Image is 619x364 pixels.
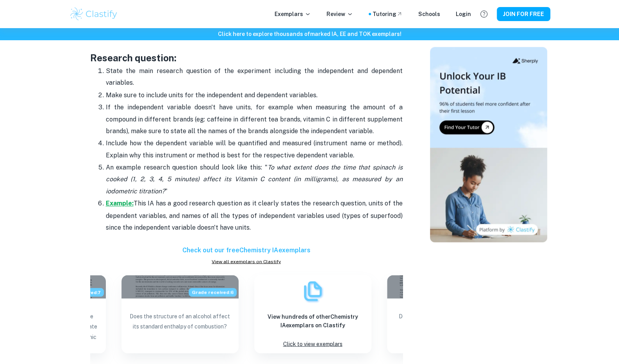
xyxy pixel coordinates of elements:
[456,10,471,18] a: Login
[90,258,403,265] a: View all exemplars on Clastify
[106,137,403,161] p: Include how the dependent variable will be quantified and measured (instrument name or method). E...
[387,275,504,353] a: Blog exemplar: Does the time of cooking superfoods affeDoes the time of cooking superfoods affect...
[477,7,491,21] button: Help and Feedback
[106,89,403,101] p: Make sure to include units for the independent and dependent variables.
[260,312,365,329] h6: View hundreds of other Chemistry IA exemplars on Clastify
[254,275,371,353] a: ExemplarsView hundreds of otherChemistry IAexemplars on ClastifyClick to view exemplars
[106,162,403,197] p: An example research question should look like this: " "
[106,65,403,89] p: State the main research question of the experiment including the independent and dependent variab...
[121,275,239,353] a: Blog exemplar: Does the structure of an alcohol affect Grade received:6Does the structure of an a...
[106,164,403,195] i: To what extent does the time that spinach is cooked (1, 2, 3, 4, 5 minutes) affect its Vitamin C ...
[106,102,403,137] p: If the independent variable doesn't have units, for example when measuring the amount of a compou...
[430,47,547,242] img: Thumbnail
[373,10,403,18] a: Tutoring
[189,288,237,296] span: Grade received: 6
[497,7,550,21] button: JOIN FOR FREE
[393,311,498,345] p: Does the time of cooking superfoods affect the vitamin C content that leaches into the water?
[301,279,325,303] img: Exemplars
[275,10,311,18] p: Exemplars
[106,200,134,207] a: Example:
[2,30,617,38] h6: Click here to explore thousands of marked IA, EE and TOK exemplars !
[90,51,403,65] h3: Research question:
[418,10,440,18] a: Schools
[283,339,343,349] p: Click to view exemplars
[128,311,232,345] p: Does the structure of an alcohol affect its standard enthalpy of combustion?
[90,245,403,255] h6: Check out our free Chemistry IA exemplars
[106,198,403,233] p: This IA has a good research question as it clearly states the research question, units of the dep...
[326,10,353,18] p: Review
[69,6,119,22] img: Clastify logo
